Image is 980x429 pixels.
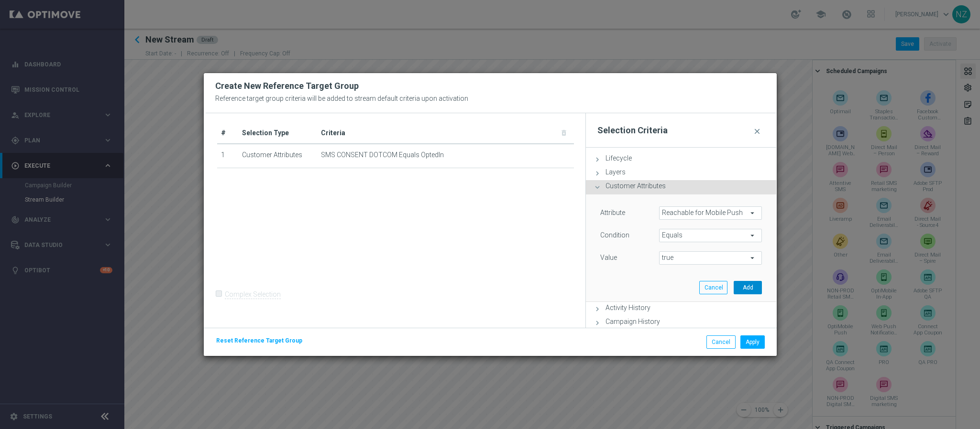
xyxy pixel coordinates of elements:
[600,231,629,239] lable: Condition
[699,281,727,294] button: Cancel
[606,304,650,311] span: Activity History
[606,182,666,190] span: Customer Attributes
[215,335,303,346] button: Reset Reference Target Group
[225,290,281,299] label: Complex Selection
[238,122,317,144] th: Selection Type
[215,95,468,102] h2: Reference target group criteria will be added to stream default criteria upon activation
[600,209,625,216] lable: Attribute
[216,337,302,344] span: Reset Reference Target Group
[734,281,762,294] button: Add
[217,122,239,144] th: #
[321,151,444,159] span: SMS CONSENT DOTCOM Equals OptedIn
[752,125,762,139] i: close
[600,253,617,262] label: Value
[740,335,765,349] button: Apply
[215,80,765,92] h2: Create New Reference Target Group
[597,125,668,136] h3: Selection Criteria
[238,144,317,168] td: Customer Attributes
[706,335,736,349] button: Cancel
[606,168,626,176] span: Layers
[606,154,632,162] span: Lifecycle
[217,144,239,168] td: 1
[606,318,660,325] span: Campaign History
[321,129,345,137] span: Criteria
